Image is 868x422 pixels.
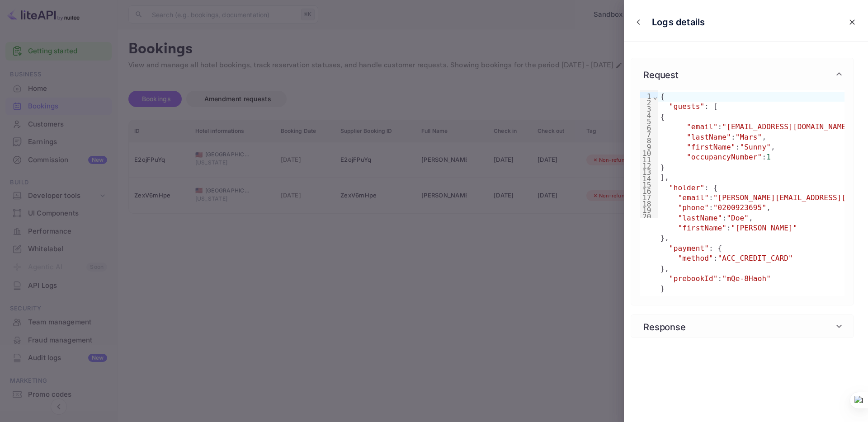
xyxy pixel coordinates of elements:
[766,153,771,161] span: 1
[687,122,717,131] span: "email"
[722,122,854,131] span: "[EMAIL_ADDRESS][DOMAIN_NAME]"
[687,143,736,151] span: "firstName"
[678,224,727,232] span: "firstName"
[631,58,854,90] div: Request
[652,15,705,29] p: Logs details
[844,14,860,30] button: close
[640,206,653,212] div: 19
[678,203,709,212] span: "phone"
[640,123,653,130] div: 6
[731,224,797,232] span: "[PERSON_NAME]"
[736,133,762,141] span: "Mars"
[640,142,653,149] div: 9
[640,104,653,111] div: 3
[726,214,749,222] span: "Doe"
[669,244,709,253] span: "payment"
[640,174,653,180] div: 14
[631,315,854,338] div: Response
[687,153,762,161] span: "occupancyNumber"
[632,15,645,29] button: close
[631,90,854,305] div: Request
[640,212,653,218] div: 20
[722,274,771,283] span: "mQe-8Haoh"
[640,319,689,333] h6: Response
[669,274,718,283] span: "prebookId"
[640,168,653,174] div: 13
[713,203,766,212] span: "0200923695"
[669,183,704,192] span: "holder"
[640,136,653,142] div: 8
[687,133,731,141] span: "lastName"
[640,180,653,187] div: 15
[678,254,713,263] span: "method"
[640,161,653,168] div: 12
[653,92,658,101] span: Fold line
[640,67,682,81] h6: Request
[740,143,771,151] span: "Sunny"
[640,187,653,193] div: 16
[640,193,653,199] div: 17
[640,155,653,161] div: 11
[640,117,653,123] div: 5
[718,254,793,263] span: "ACC_CREDIT_CARD"
[640,98,653,104] div: 2
[640,111,653,117] div: 4
[640,149,653,155] div: 10
[640,92,653,98] div: 1
[678,214,722,222] span: "lastName"
[640,130,653,136] div: 7
[640,199,653,206] div: 18
[669,102,704,111] span: "guests"
[678,193,709,202] span: "email"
